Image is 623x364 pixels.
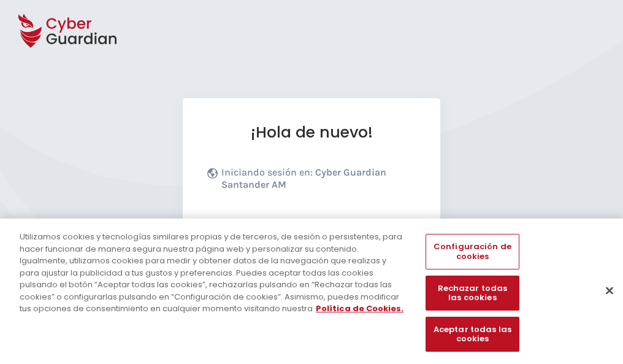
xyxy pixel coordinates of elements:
[426,234,519,269] button: Configuración de cookies, Abre el cuadro de diálogo del centro de preferencias.
[207,123,416,142] h1: ¡Hola de nuevo!
[221,166,386,190] b: Cyber Guardian Santander AM
[426,276,519,311] button: Rechazar todas las cookies
[426,317,519,352] button: Aceptar todas las cookies
[221,166,413,197] p: Iniciando sesión en:
[596,277,623,304] button: Cerrar
[20,231,407,315] div: Utilizamos cookies y tecnologías similares propias y de terceros, de sesión o persistentes, para ...
[316,303,403,314] a: Más información sobre su privacidad, se abre en una nueva pestaña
